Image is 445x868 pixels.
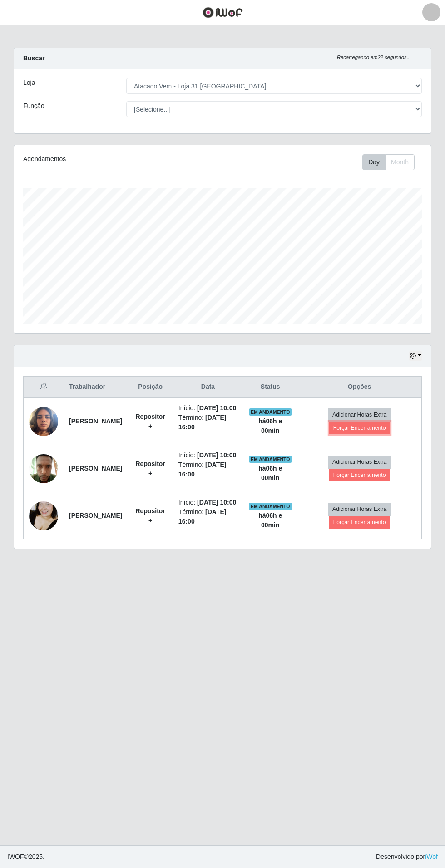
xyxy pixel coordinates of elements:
[203,7,243,18] img: CoreUI Logo
[249,408,292,416] span: EM ANDAMENTO
[23,54,44,62] strong: Buscar
[329,516,390,529] button: Forçar Encerramento
[69,465,122,472] strong: [PERSON_NAME]
[23,154,181,164] div: Agendamentos
[29,449,58,488] img: 1752162056922.jpeg
[258,465,282,481] strong: há 06 h e 00 min
[376,852,438,862] span: Desenvolvido por
[29,490,58,542] img: 1755014166350.jpeg
[178,413,237,432] li: Término:
[178,460,237,479] li: Término:
[425,853,438,860] a: iWof
[362,154,386,170] button: Day
[197,499,236,506] time: [DATE] 10:00
[64,377,128,398] th: Trabalhador
[329,422,390,434] button: Forçar Encerramento
[197,404,236,412] time: [DATE] 10:00
[23,78,35,88] label: Loja
[329,469,390,481] button: Forçar Encerramento
[135,460,165,477] strong: Repositor +
[258,512,282,529] strong: há 06 h e 00 min
[173,377,243,398] th: Data
[337,54,411,60] i: Recarregando em 22 segundos...
[362,154,422,170] div: Toolbar with button groups
[178,507,237,526] li: Término:
[23,101,44,111] label: Função
[328,408,391,421] button: Adicionar Horas Extra
[7,852,44,862] span: © 2025 .
[69,512,122,519] strong: [PERSON_NAME]
[135,413,165,430] strong: Repositor +
[249,503,292,510] span: EM ANDAMENTO
[135,507,165,524] strong: Repositor +
[178,498,237,507] li: Início:
[243,377,297,398] th: Status
[328,456,391,468] button: Adicionar Horas Extra
[29,402,58,441] img: 1745426422058.jpeg
[178,403,237,413] li: Início:
[258,417,282,434] strong: há 06 h e 00 min
[328,503,391,515] button: Adicionar Horas Extra
[69,417,122,425] strong: [PERSON_NAME]
[7,853,24,860] span: IWOF
[128,377,173,398] th: Posição
[197,451,236,459] time: [DATE] 10:00
[297,377,421,398] th: Opções
[362,154,415,170] div: First group
[249,456,292,463] span: EM ANDAMENTO
[178,451,237,460] li: Início:
[385,154,415,170] button: Month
